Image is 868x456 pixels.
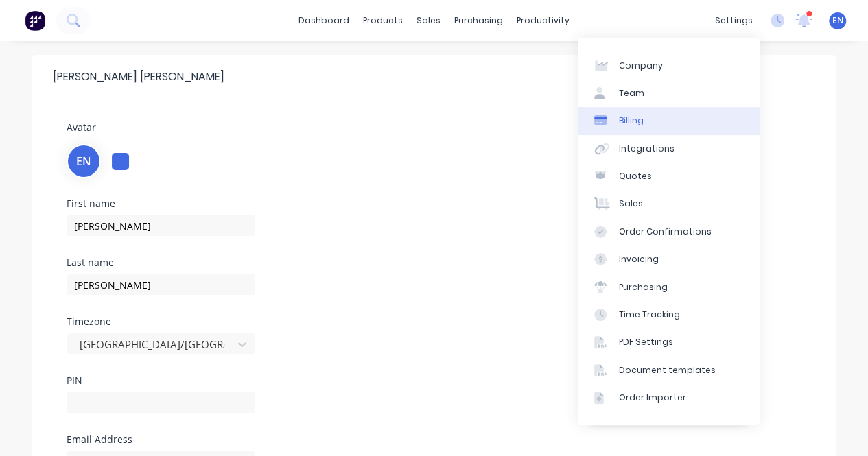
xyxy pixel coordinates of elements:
[67,317,424,326] div: Timezone
[619,392,686,404] div: Order Importer
[410,10,447,31] div: sales
[67,258,424,267] div: Last name
[510,10,576,31] div: productivity
[25,10,45,31] img: Factory
[578,190,760,217] a: Sales
[578,163,760,190] a: Quotes
[619,336,673,348] div: PDF Settings
[619,281,668,293] div: Purchasing
[578,273,760,300] a: Purchasing
[708,10,760,31] div: settings
[67,376,424,385] div: PIN
[578,328,760,356] a: PDF Settings
[292,10,356,31] a: dashboard
[578,384,760,411] a: Order Importer
[67,121,96,134] span: Avatar
[46,69,224,85] div: [PERSON_NAME] [PERSON_NAME]
[619,170,652,182] div: Quotes
[356,10,410,31] div: products
[76,153,91,169] span: EN
[578,218,760,245] a: Order Confirmations
[578,107,760,134] a: Billing
[578,80,760,107] a: Team
[619,60,663,72] div: Company
[619,253,659,265] div: Invoicing
[67,199,424,208] div: First name
[619,143,675,155] div: Integrations
[578,51,760,79] a: Company
[619,226,712,238] div: Order Confirmations
[578,245,760,273] a: Invoicing
[578,357,760,384] a: Document templates
[619,87,644,99] div: Team
[447,10,510,31] div: purchasing
[832,14,843,27] span: EN
[578,301,760,328] a: Time Tracking
[619,197,643,210] div: Sales
[578,135,760,163] a: Integrations
[619,309,680,321] div: Time Tracking
[67,435,424,444] div: Email Address
[619,115,644,127] div: Billing
[619,364,716,376] div: Document templates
